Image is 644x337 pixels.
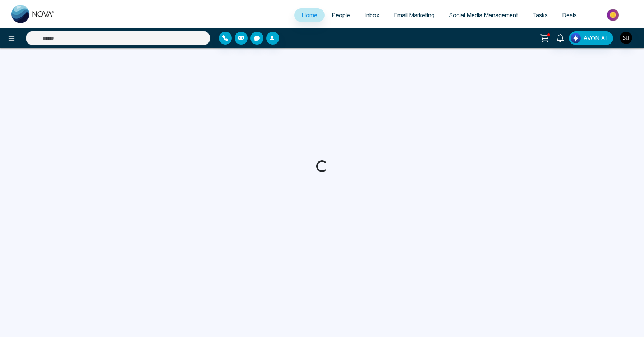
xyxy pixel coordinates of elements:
[332,12,350,19] span: People
[11,5,55,23] img: Nova CRM Logo
[555,8,584,22] a: Deals
[364,12,379,19] span: Inbox
[449,12,518,19] span: Social Media Management
[569,31,613,45] button: AVON AI
[387,8,442,22] a: Email Marketing
[620,32,632,44] img: User Avatar
[294,8,325,22] a: Home
[357,8,387,22] a: Inbox
[571,33,581,43] img: Lead Flow
[302,12,317,19] span: Home
[394,12,434,19] span: Email Marketing
[325,8,357,22] a: People
[588,7,640,23] img: Market-place.gif
[442,8,525,22] a: Social Media Management
[525,8,555,22] a: Tasks
[532,12,548,19] span: Tasks
[562,12,577,19] span: Deals
[583,34,607,42] span: AVON AI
